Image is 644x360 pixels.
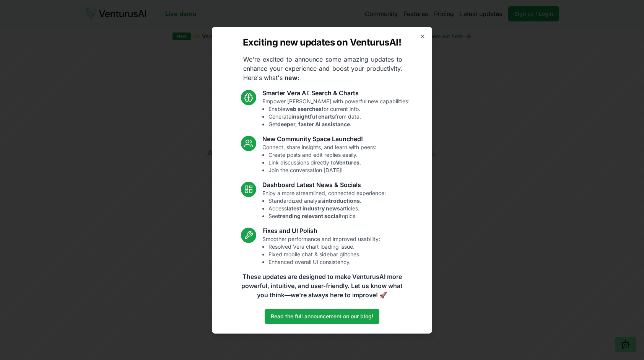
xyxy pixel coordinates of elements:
[336,159,359,166] strong: Ventures
[277,121,350,127] strong: deeper, faster AI assistance
[268,205,386,212] li: Access articles.
[268,151,376,159] li: Create posts and edit replies easily.
[268,212,386,220] li: See topics.
[262,235,380,266] p: Smoother performance and improved usability:
[287,205,340,212] strong: latest industry news
[291,113,335,120] strong: insightful charts
[243,36,401,49] h2: Exciting new updates on VenturusAI!
[268,113,410,121] li: Generate from data.
[262,88,410,98] h3: Smarter Vera AI: Search & Charts
[265,309,379,324] a: Read the full announcement on our blog!
[324,197,360,204] strong: introductions
[268,251,380,258] li: Fixed mobile chat & sidebar glitches.
[262,143,376,174] p: Connect, share insights, and learn with peers:
[237,55,408,82] p: We're excited to announce some amazing updates to enhance your experience and boost your producti...
[236,272,408,300] p: These updates are designed to make VenturusAI more powerful, intuitive, and user-friendly. Let us...
[262,189,386,220] p: Enjoy a more streamlined, connected experience:
[285,106,322,112] strong: web searches
[262,134,376,143] h3: New Community Space Launched!
[268,121,410,128] li: Get .
[262,226,380,235] h3: Fixes and UI Polish
[278,213,340,219] strong: trending relevant social
[268,243,380,251] li: Resolved Vera chart loading issue.
[268,258,380,266] li: Enhanced overall UI consistency.
[262,180,386,189] h3: Dashboard Latest News & Socials
[268,197,386,205] li: Standardized analysis .
[268,105,410,113] li: Enable for current info.
[268,159,376,166] li: Link discussions directly to .
[262,98,410,128] p: Empower [PERSON_NAME] with powerful new capabilities:
[285,74,298,81] strong: new
[268,166,376,174] li: Join the conversation [DATE]!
